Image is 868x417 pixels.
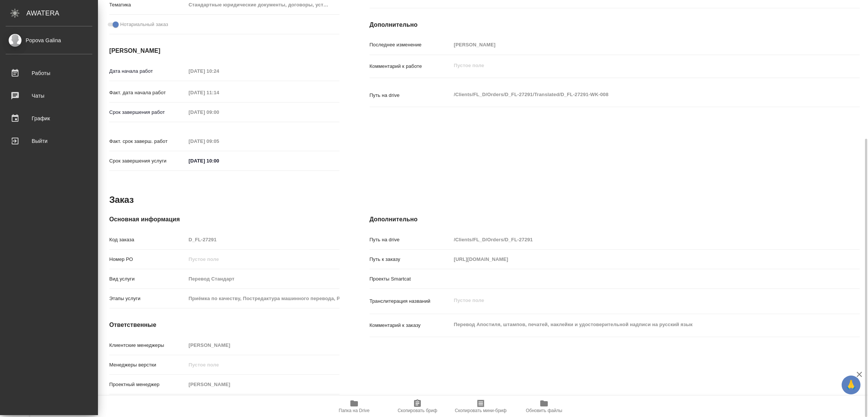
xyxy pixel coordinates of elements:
[186,379,339,390] input: Пустое поле
[842,376,860,394] button: 🙏
[186,254,339,265] input: Пустое поле
[186,107,252,118] input: Пустое поле
[6,36,92,44] div: Popova Galina
[370,297,451,305] p: Транслитерация названий
[526,408,562,413] span: Обновить файлы
[186,66,252,77] input: Пустое поле
[109,342,186,349] p: Клиентские менеджеры
[370,20,860,29] h4: Дополнительно
[2,86,96,105] a: Чаты
[845,377,857,393] span: 🙏
[186,136,252,147] input: Пустое поле
[451,39,819,50] input: Пустое поле
[109,46,339,55] h4: [PERSON_NAME]
[109,256,186,263] p: Номер РО
[109,320,339,330] h4: Ответственные
[186,359,339,370] input: Пустое поле
[370,215,860,224] h4: Дополнительно
[370,236,451,244] p: Путь на drive
[109,89,186,97] p: Факт. дата начала работ
[2,64,96,83] a: Работы
[186,293,339,304] input: Пустое поле
[370,63,451,70] p: Комментарий к работе
[370,275,451,283] p: Проекты Smartcat
[370,322,451,329] p: Комментарий к заказу
[449,396,512,417] button: Скопировать мини-бриф
[2,109,96,128] a: График
[109,381,186,388] p: Проектный менеджер
[186,87,252,98] input: Пустое поле
[109,157,186,165] p: Срок завершения услуги
[109,109,186,116] p: Срок завершения работ
[370,256,451,263] p: Путь к заказу
[451,254,819,265] input: Пустое поле
[186,340,339,351] input: Пустое поле
[370,41,451,49] p: Последнее изменение
[512,396,576,417] button: Обновить файлы
[6,90,92,101] div: Чаты
[109,295,186,302] p: Этапы услуги
[109,275,186,283] p: Вид услуги
[2,132,96,150] a: Выйти
[109,138,186,145] p: Факт. срок заверш. работ
[397,408,437,413] span: Скопировать бриф
[6,67,92,79] div: Работы
[322,396,386,417] button: Папка на Drive
[186,273,339,284] input: Пустое поле
[109,194,134,206] h2: Заказ
[451,318,819,331] textarea: Перевод Апостиля, штампов, печатей, наклейки и удостоверительной надписи на русский язык
[109,236,186,244] p: Код заказа
[109,361,186,369] p: Менеджеры верстки
[455,408,506,413] span: Скопировать мини-бриф
[26,6,98,21] div: AWATERA
[109,67,186,75] p: Дата начала работ
[120,21,168,28] span: Нотариальный заказ
[451,88,819,101] textarea: /Clients/FL_D/Orders/D_FL-27291/Translated/D_FL-27291-WK-008
[6,113,92,124] div: График
[109,1,186,9] p: Тематика
[339,408,370,413] span: Папка на Drive
[370,92,451,99] p: Путь на drive
[109,215,339,224] h4: Основная информация
[386,396,449,417] button: Скопировать бриф
[6,135,92,147] div: Выйти
[451,234,819,245] input: Пустое поле
[186,234,339,245] input: Пустое поле
[186,155,252,166] input: ✎ Введи что-нибудь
